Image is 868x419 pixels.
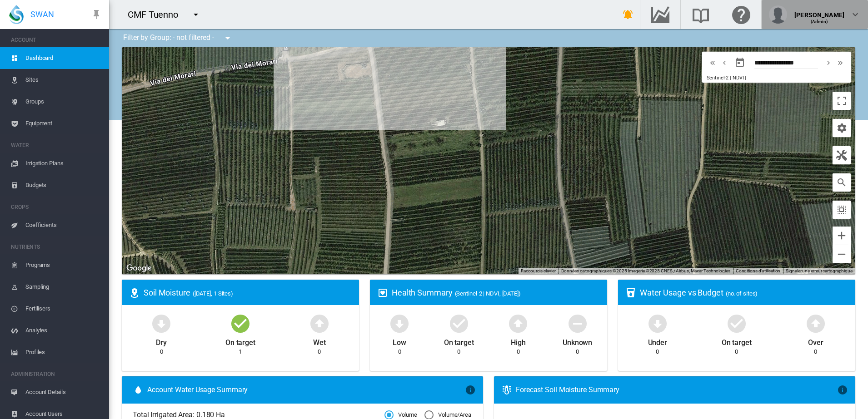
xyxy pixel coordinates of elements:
[794,7,844,16] div: [PERSON_NAME]
[811,19,828,24] span: (Admin)
[718,57,730,68] button: icon-chevron-left
[239,348,242,356] div: 1
[377,287,388,298] md-icon: icon-heart-box-outline
[823,57,834,68] button: icon-chevron-right
[193,290,233,297] span: ([DATE], 1 Sites)
[128,8,186,21] div: CMF Tuenno
[567,312,589,334] md-icon: icon-minus-circle
[719,57,729,68] md-icon: icon-chevron-left
[9,5,24,24] img: SWAN-Landscape-Logo-Colour-drop.png
[225,334,255,348] div: On target
[156,334,167,348] div: Dry
[808,334,823,348] div: Over
[708,57,718,68] md-icon: icon-chevron-double-left
[129,287,140,298] md-icon: icon-map-marker-radius
[448,312,470,334] md-icon: icon-checkbox-marked-circle
[833,92,851,110] button: Passer en plein écran
[11,200,102,214] span: CROPS
[116,29,239,47] div: Filter by Group: - not filtered -
[563,334,592,348] div: Unknown
[25,214,102,236] span: Coefficients
[736,268,781,273] a: Conditions d'utilisation
[769,5,787,24] img: profile.jpg
[619,5,637,24] button: icon-bell-ring
[805,312,827,334] md-icon: icon-arrow-up-bold-circle
[517,348,520,356] div: 0
[318,348,321,356] div: 0
[516,385,837,395] div: Forecast Soil Moisture Summary
[726,290,758,297] span: (no. of sites)
[11,240,102,254] span: NUTRIENTS
[30,9,54,20] span: SWAN
[521,268,556,274] button: Raccourcis clavier
[850,9,861,20] md-icon: icon-chevron-down
[219,29,237,47] button: icon-menu-down
[147,385,465,395] span: Account Water Usage Summary
[124,262,154,274] img: Google
[507,312,529,334] md-icon: icon-arrow-up-bold-circle
[625,287,636,298] md-icon: icon-cup-water
[511,334,526,348] div: High
[707,57,718,68] button: icon-chevron-double-left
[393,334,406,348] div: Low
[25,341,102,363] span: Profiles
[11,33,102,47] span: ACCOUNT
[222,33,233,44] md-icon: icon-menu-down
[309,312,330,334] md-icon: icon-arrow-up-bold-circle
[561,268,730,273] span: Données cartographiques ©2025 Imagerie ©2025 CNES / Airbus, Maxar Technologies
[25,298,102,320] span: Fertilisers
[11,367,102,381] span: ADMINISTRATION
[836,123,847,133] md-icon: icon-cog
[640,287,848,298] div: Water Usage vs Budget
[690,9,712,20] md-icon: Search the knowledge base
[836,177,847,188] md-icon: icon-magnify
[25,69,102,91] span: Sites
[731,54,749,72] button: md-calendar
[392,287,600,298] div: Health Summary
[836,204,847,215] md-icon: icon-select-all
[623,9,634,20] md-icon: icon-bell-ring
[833,201,851,219] button: icon-select-all
[649,9,671,20] md-icon: Go to the Data Hub
[465,384,476,395] md-icon: icon-information
[25,276,102,298] span: Sampling
[25,91,102,113] span: Groups
[229,312,251,334] md-icon: icon-checkbox-marked-circle
[648,334,668,348] div: Under
[576,348,579,356] div: 0
[124,262,154,274] a: Ouvrir cette zone dans Google Maps (dans une nouvelle fenêtre)
[389,312,410,334] md-icon: icon-arrow-down-bold-circle
[25,113,102,134] span: Equipment
[25,381,102,403] span: Account Details
[144,287,352,298] div: Soil Moisture
[745,75,746,81] span: |
[834,57,846,68] button: icon-chevron-double-right
[722,334,752,348] div: On target
[457,348,460,356] div: 0
[730,9,752,20] md-icon: Click here for help
[150,312,172,334] md-icon: icon-arrow-down-bold-circle
[823,57,833,68] md-icon: icon-chevron-right
[814,348,817,356] div: 0
[707,75,743,81] span: Sentinel-2 | NDVI
[837,384,848,395] md-icon: icon-information
[160,348,163,356] div: 0
[398,348,401,356] div: 0
[25,320,102,341] span: Analytes
[91,9,102,20] md-icon: icon-pin
[11,138,102,153] span: WATER
[833,245,851,263] button: Zoom arrière
[444,334,474,348] div: On target
[786,268,853,273] a: Signaler une erreur cartographique
[190,9,201,20] md-icon: icon-menu-down
[726,312,748,334] md-icon: icon-checkbox-marked-circle
[313,334,326,348] div: Wet
[455,290,521,297] span: (Sentinel-2 | NDVI, [DATE])
[735,348,738,356] div: 0
[833,173,851,192] button: icon-magnify
[133,384,144,395] md-icon: icon-water
[835,57,845,68] md-icon: icon-chevron-double-right
[25,254,102,276] span: Programs
[25,153,102,174] span: Irrigation Plans
[187,5,205,24] button: icon-menu-down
